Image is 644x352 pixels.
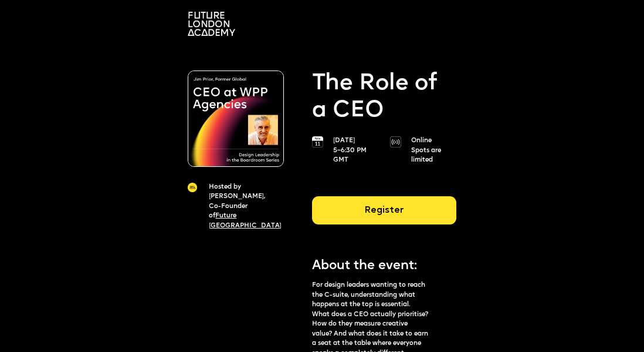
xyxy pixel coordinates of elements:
div: Register [312,196,456,224]
p: Hosted by [PERSON_NAME], Co-Founder of [209,183,276,231]
p: [DATE] 5–6:30 PM GMT [333,136,374,165]
a: Future [GEOGRAPHIC_DATA] [209,213,281,229]
img: A yellow circle with Future London Academy logo [188,183,197,192]
a: Register [312,196,456,234]
p: The Role of a CEO [312,71,456,125]
img: A logo saying in 3 lines: Future London Academy [188,12,235,36]
p: Online Spots are limited [411,136,452,165]
p: About the event: [312,257,442,276]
